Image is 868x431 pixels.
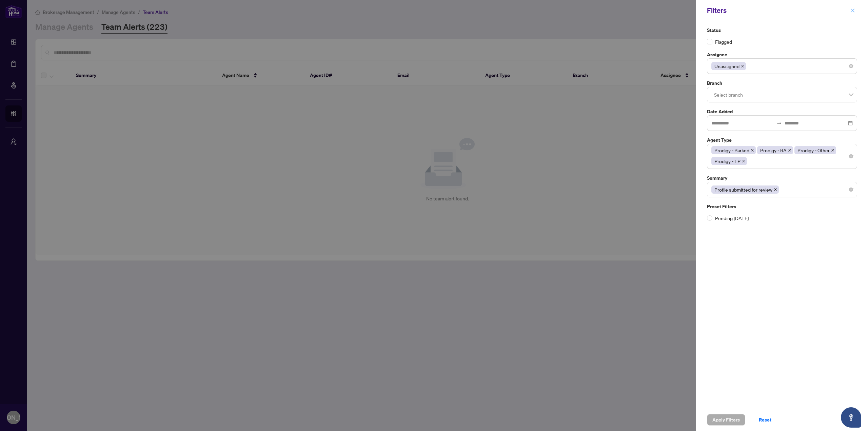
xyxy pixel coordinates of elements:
[711,62,746,70] span: Unassigned
[741,64,744,68] span: close
[850,8,855,13] span: close
[711,146,756,154] span: Prodigy - Parked
[714,62,739,70] span: Unassigned
[707,79,857,87] label: Branch
[831,149,834,152] span: close
[714,157,741,165] span: Prodigy - TP
[711,185,779,194] span: Profile submitted for review
[776,120,782,126] span: swap-right
[753,414,777,426] button: Reset
[849,154,853,158] span: close-circle
[711,157,747,165] span: Prodigy - TP
[849,64,853,68] span: close-circle
[751,149,754,152] span: close
[742,159,745,163] span: close
[707,174,857,182] label: Summary
[707,51,857,58] label: Assignee
[707,136,857,144] label: Agent Type
[707,203,857,210] label: Preset Filters
[757,146,793,154] span: Prodigy - RA
[707,108,857,115] label: Date Added
[707,5,848,16] div: Filters
[714,146,749,154] span: Prodigy - Parked
[707,414,745,426] button: Apply Filters
[712,214,751,222] span: Pending [DATE]
[759,414,771,425] span: Reset
[715,38,732,45] span: Flagged
[774,188,777,191] span: close
[788,149,791,152] span: close
[797,146,830,154] span: Prodigy - Other
[841,407,861,428] button: Open asap
[776,120,782,126] span: to
[707,26,857,34] label: Status
[794,146,836,154] span: Prodigy - Other
[714,186,772,193] span: Profile submitted for review
[760,146,787,154] span: Prodigy - RA
[849,188,853,192] span: close-circle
